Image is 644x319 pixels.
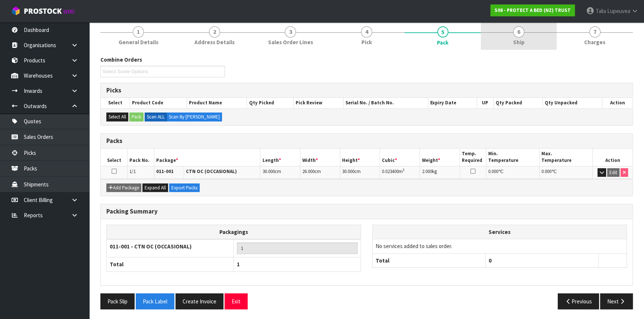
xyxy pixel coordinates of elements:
span: 2.000 [422,168,432,175]
button: Previous [558,293,599,309]
span: Sales Order Lines [268,38,313,46]
th: Pick Review [294,98,344,108]
th: Qty Packed [493,98,542,108]
th: Services [373,225,627,239]
button: Edit [607,168,619,177]
h3: Packing Summary [106,208,627,215]
span: Address Details [194,38,235,46]
th: Total [373,253,486,267]
td: ℃ [486,166,540,179]
th: Qty Unpacked [543,98,602,108]
sup: 3 [403,167,405,172]
button: Create Invoice [176,293,223,309]
span: 7 [589,26,600,38]
th: Select [101,149,128,166]
button: Pack [129,113,144,121]
span: 6 [513,26,524,38]
button: Next [600,293,633,309]
th: Min. Temperature [486,149,540,166]
strong: 011-001 - CTN OC (OCCASIONAL) [110,243,191,250]
th: Pack No. [128,149,154,166]
button: Pack Label [136,293,174,309]
button: Export Packs [169,183,200,192]
th: Height [340,149,380,166]
span: Pack [100,50,633,315]
label: Scan By [PERSON_NAME] [167,113,222,121]
th: Expiry Date [428,98,477,108]
td: cm [300,166,340,179]
th: Serial No. / Batch No. [344,98,428,108]
span: 30.000 [262,168,274,175]
th: Package [154,149,260,166]
small: WMS [63,8,75,15]
strong: S08 - PROTECT A BED (NZ) TRUST [495,7,571,13]
span: 2 [209,26,220,38]
button: Add Package [106,183,141,192]
span: Pick [361,38,372,46]
span: 1 [133,26,144,38]
td: cm [260,166,300,179]
button: Pack Slip [100,293,135,309]
button: Expand All [142,183,168,192]
th: Cubic [380,149,420,166]
td: m [380,166,420,179]
th: Width [300,149,340,166]
strong: CTN OC (OCCASIONAL) [186,168,237,175]
td: cm [340,166,380,179]
th: Packagings [107,225,361,239]
span: 1 [237,261,240,268]
th: Product Code [130,98,187,108]
button: Select All [106,113,128,121]
td: kg [420,166,460,179]
span: Expand All [145,185,166,191]
span: 5 [437,26,448,38]
strong: 011-001 [156,168,174,175]
span: Ship [513,38,525,46]
span: 4 [361,26,372,38]
th: Weight [420,149,460,166]
span: 0.000 [488,168,498,175]
span: 30.000 [342,168,354,175]
label: Combine Orders [100,56,142,64]
th: Max. Temperature [540,149,593,166]
span: 0 [489,257,492,264]
span: 3 [285,26,296,38]
span: General Details [119,38,158,46]
span: Charges [584,38,605,46]
th: Action [602,98,632,108]
span: 0.023400 [382,168,399,175]
span: 0.000 [541,168,551,175]
th: Total [107,257,234,271]
td: No services added to sales order. [373,239,627,253]
a: S08 - PROTECT A BED (NZ) TRUST [490,4,575,16]
h3: Packs [106,137,627,144]
th: Select [101,98,130,108]
th: Qty Picked [247,98,294,108]
td: ℃ [540,166,593,179]
th: Product Name [187,98,247,108]
span: 26.000 [302,168,315,175]
span: ProStock [24,6,62,16]
th: UP [477,98,493,108]
span: 1/1 [129,168,136,175]
span: Lupeuvea [607,7,630,14]
h3: Picks [106,87,627,94]
span: Pack [437,39,448,46]
button: Exit [225,293,248,309]
label: Scan ALL [145,113,167,121]
img: cube-alt.png [11,6,20,16]
span: Talia [596,7,606,14]
th: Temp. Required [460,149,486,166]
th: Action [593,149,632,166]
th: Length [260,149,300,166]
